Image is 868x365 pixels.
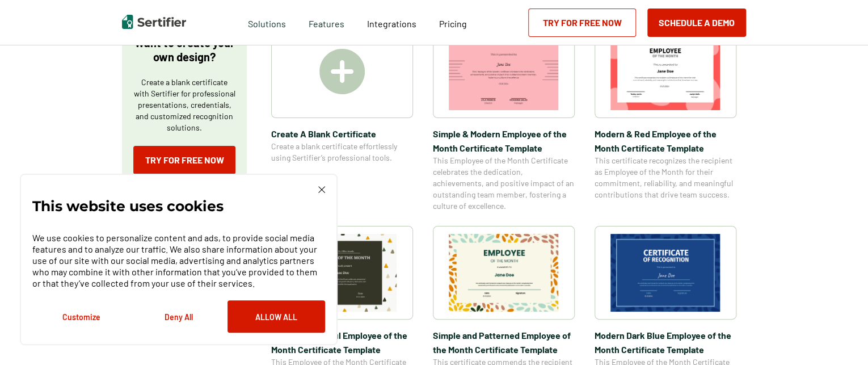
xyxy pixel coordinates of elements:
[367,18,416,29] span: Integrations
[595,155,736,200] span: This certificate recognizes the recipient as Employee of the Month for their commitment, reliabil...
[433,328,575,356] span: Simple and Patterned Employee of the Month Certificate Template
[271,328,413,356] span: Simple & Colorful Employee of the Month Certificate Template
[271,141,413,163] span: Create a blank certificate effortlessly using Sertifier’s professional tools.
[287,234,397,312] img: Simple & Colorful Employee of the Month Certificate Template
[133,146,235,174] a: Try for Free Now
[595,328,736,356] span: Modern Dark Blue Employee of the Month Certificate Template
[130,300,227,333] button: Deny All
[248,15,286,30] span: Solutions
[32,232,325,289] p: We use cookies to personalize content and ads, to provide social media features and to analyze ou...
[433,155,575,212] span: This Employee of the Month Certificate celebrates the dedication, achievements, and positive impa...
[610,234,720,312] img: Modern Dark Blue Employee of the Month Certificate Template
[367,15,416,30] a: Integrations
[433,24,575,212] a: Simple & Modern Employee of the Month Certificate TemplateSimple & Modern Employee of the Month C...
[318,186,325,193] img: Cookie Popup Close
[449,234,559,312] img: Simple and Patterned Employee of the Month Certificate Template
[528,9,636,37] a: Try for Free Now
[32,200,224,212] p: This website uses cookies
[122,15,186,29] img: Sertifier | Digital Credentialing Platform
[271,127,413,141] span: Create A Blank Certificate
[595,127,736,155] span: Modern & Red Employee of the Month Certificate Template
[433,127,575,155] span: Simple & Modern Employee of the Month Certificate Template
[133,77,235,133] p: Create a blank certificate with Sertifier for professional presentations, credentials, and custom...
[32,300,130,333] button: Customize
[439,18,467,29] span: Pricing
[647,9,746,37] button: Schedule a Demo
[449,32,559,110] img: Simple & Modern Employee of the Month Certificate Template
[227,300,325,333] button: Allow All
[133,36,235,64] p: Want to create your own design?
[319,49,365,94] img: Create A Blank Certificate
[610,32,720,110] img: Modern & Red Employee of the Month Certificate Template
[595,24,736,212] a: Modern & Red Employee of the Month Certificate TemplateModern & Red Employee of the Month Certifi...
[309,15,344,30] span: Features
[439,15,467,30] a: Pricing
